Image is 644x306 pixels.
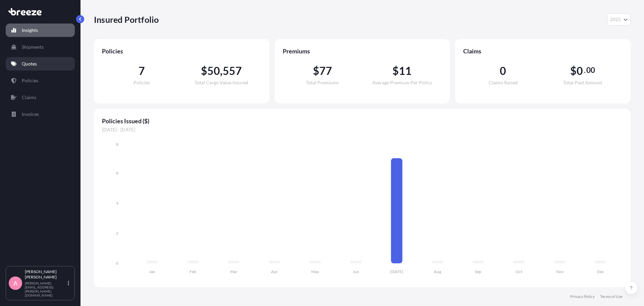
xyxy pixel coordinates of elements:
[570,294,595,299] a: Privacy Policy
[116,170,118,175] tspan: 6
[313,65,319,76] span: $
[597,269,604,274] tspan: Dec
[102,117,623,125] span: Policies Issued ($)
[22,27,38,34] p: Insights
[283,47,442,55] span: Premiums
[6,40,75,54] a: Shipments
[586,68,595,73] span: 00
[220,65,222,76] span: ,
[102,47,261,55] span: Policies
[353,269,359,274] tspan: Jun
[570,65,577,76] span: $
[306,80,339,85] span: Total Premiums
[390,269,403,274] tspan: [DATE]
[25,269,66,280] p: [PERSON_NAME] [PERSON_NAME]
[116,231,118,236] tspan: 2
[223,65,242,76] span: 557
[201,65,207,76] span: $
[149,269,155,274] tspan: Jan
[116,142,118,147] tspan: 8
[6,74,75,87] a: Policies
[22,94,36,101] p: Claims
[399,65,412,76] span: 11
[577,65,583,76] span: 0
[392,65,399,76] span: $
[271,269,278,274] tspan: Apr
[22,111,39,118] p: Invoices
[584,68,586,73] span: .
[116,261,118,266] tspan: 0
[516,269,523,274] tspan: Oct
[190,269,196,274] tspan: Feb
[311,269,319,274] tspan: May
[13,280,17,287] span: A
[22,77,38,84] p: Policies
[22,60,37,67] p: Quotes
[489,80,518,85] span: Claims Raised
[563,80,602,85] span: Total Paid Amount
[600,294,623,299] a: Terms of Use
[6,91,75,104] a: Claims
[139,65,145,76] span: 7
[22,44,44,50] p: Shipments
[116,201,118,206] tspan: 4
[434,269,441,274] tspan: Aug
[610,16,621,23] span: 2025
[133,80,150,85] span: Policies
[500,65,506,76] span: 0
[607,13,631,26] button: Year Selector
[372,80,432,85] span: Average Premium Per Policy
[230,269,237,274] tspan: Mar
[195,80,248,85] span: Total Cargo Value Insured
[463,47,623,55] span: Claims
[6,57,75,71] a: Quotes
[207,65,220,76] span: 50
[319,65,332,76] span: 77
[556,269,564,274] tspan: Nov
[25,281,66,297] p: [PERSON_NAME][EMAIL_ADDRESS][PERSON_NAME][DOMAIN_NAME]
[475,269,481,274] tspan: Sep
[6,107,75,121] a: Invoices
[102,126,623,133] span: [DATE] - [DATE]
[94,14,159,25] p: Insured Portfolio
[6,24,75,37] a: Insights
